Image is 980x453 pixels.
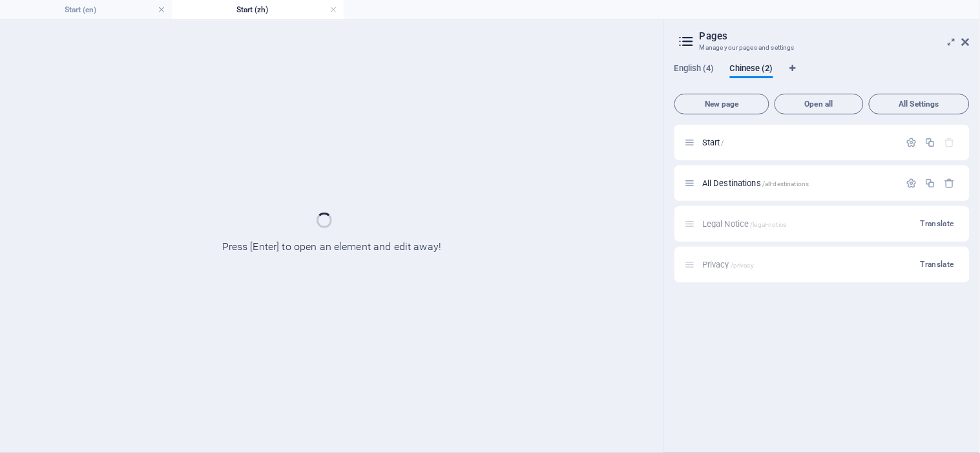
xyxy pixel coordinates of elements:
div: The startpage cannot be deleted [944,137,955,148]
button: Translate [915,213,959,234]
h2: Pages [700,30,970,42]
span: Click to open page [702,178,809,188]
button: Open all [775,94,864,114]
span: Start [702,138,724,147]
span: English (4) [674,61,714,79]
h4: Start (zh) [172,3,344,17]
span: Translate [921,218,954,229]
div: Remove [944,178,955,189]
div: Duplicate [925,137,936,148]
span: Open all [780,100,858,108]
div: Settings [906,137,917,148]
div: Duplicate [925,178,936,189]
span: All Settings [875,100,964,108]
span: Chinese (2) [730,61,773,79]
span: Translate [921,259,954,269]
div: All Destinations/all-destinations [698,179,900,187]
div: Start/ [698,138,900,147]
span: New page [680,100,764,108]
span: / [722,140,724,147]
button: All Settings [869,94,970,114]
span: /all-destinations [762,180,809,187]
div: Language Tabs [674,64,970,89]
button: New page [674,94,769,114]
button: Translate [915,254,959,275]
div: Settings [906,178,917,189]
h3: Manage your pages and settings [700,42,944,54]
